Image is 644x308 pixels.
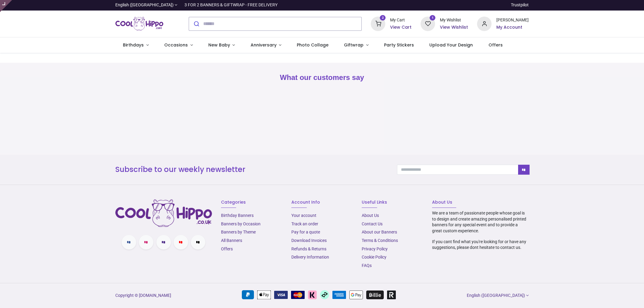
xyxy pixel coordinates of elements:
[291,246,326,251] a: Refunds & Returns
[257,291,271,299] img: Apple Pay
[432,210,529,234] p: We are a team of passionate people whose goal is to design and create amazing personalised printe...
[115,15,164,32] img: Cool Hippo
[390,17,412,23] div: My Cart
[291,255,329,259] a: Delivery Information
[115,293,171,298] a: Copyright © [DOMAIN_NAME]
[336,37,376,53] a: Giftwrap
[362,230,397,234] a: About our Banners
[380,15,386,21] sup: 2
[387,291,396,299] img: Revolut Pay
[430,15,435,21] sup: 1
[421,21,435,26] a: 1
[362,238,398,243] a: Terms & Conditions
[291,230,320,234] a: Pay for a quote
[308,291,317,299] img: Klarna
[115,72,529,83] h2: What our customers say
[115,2,178,8] a: English ([GEOGRAPHIC_DATA])
[297,42,328,48] span: Photo Collage
[208,42,230,48] span: New Baby
[467,293,529,299] a: English ([GEOGRAPHIC_DATA])
[390,24,412,30] a: View Cart
[362,263,372,268] a: FAQs
[274,291,288,299] img: VISA
[184,2,277,8] div: 3 FOR 2 BANNERS & GIFTWRAP - FREE DELIVERY
[332,291,346,299] img: American Express
[362,221,383,226] a: Contact Us
[164,42,188,48] span: Occasions
[432,239,529,251] p: If you cant find what you're looking for or have any suggestions, please dont hesitate to contact...
[115,164,388,175] h3: Subscribe to our weekly newsletter
[251,42,277,48] span: Anniversary
[320,290,329,299] img: Afterpay Clearpay
[429,42,473,48] span: Upload Your Design
[221,246,233,251] a: Offers
[221,221,261,226] a: Banners by Occasion
[440,17,468,23] div: My Wishlist
[291,238,327,243] a: Download Invoices
[349,291,363,299] img: Google Pay
[366,291,384,299] img: Billie
[189,17,203,30] button: Submit
[123,42,144,48] span: Birthdays
[221,213,254,218] a: Birthday Banners
[115,15,164,32] a: Logo of Cool Hippo
[496,17,529,23] div: [PERSON_NAME]
[371,21,385,26] a: 2
[362,255,386,259] a: Cookie Policy
[432,199,529,205] h6: About Us
[156,37,200,53] a: Occasions
[362,199,423,205] h6: Useful Links
[115,37,157,53] a: Birthdays
[496,24,529,30] a: My Account
[362,246,388,251] a: Privacy Policy
[489,42,503,48] span: Offers
[221,230,256,234] a: Banners by Theme
[221,199,282,205] h6: Categories
[221,238,242,243] a: All Banners
[291,291,305,299] img: MasterCard
[511,2,529,8] a: Trustpilot
[242,290,254,299] img: PayPal
[384,42,414,48] span: Party Stickers
[291,221,318,226] a: Track an order
[362,213,379,218] a: About Us​
[200,37,243,53] a: New Baby
[291,199,353,205] h6: Account Info
[440,24,468,30] a: View Wishlist
[243,37,289,53] a: Anniversary
[344,42,364,48] span: Giftwrap
[291,213,316,218] a: Your account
